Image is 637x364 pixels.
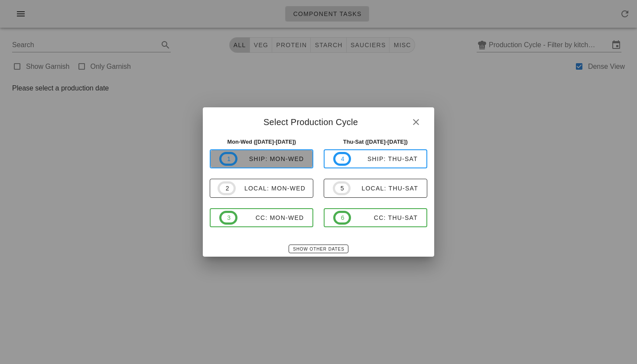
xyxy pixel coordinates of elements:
[203,107,434,134] div: Select Production Cycle
[341,213,344,222] span: 6
[340,184,344,193] span: 5
[227,139,296,145] strong: Mon-Wed ([DATE]-[DATE])
[210,208,313,227] button: 3CC: Mon-Wed
[210,149,313,168] button: 1ship: Mon-Wed
[351,214,418,221] div: CC: Thu-Sat
[351,185,418,192] div: local: Thu-Sat
[341,154,344,164] span: 4
[324,149,427,168] button: 4ship: Thu-Sat
[225,184,228,193] span: 2
[227,213,230,222] span: 3
[324,179,427,198] button: 5local: Thu-Sat
[237,214,304,221] div: CC: Mon-Wed
[351,155,418,162] div: ship: Thu-Sat
[236,185,305,192] div: local: Mon-Wed
[227,154,230,164] span: 1
[237,155,304,162] div: ship: Mon-Wed
[324,208,427,227] button: 6CC: Thu-Sat
[292,247,344,251] span: Show Other Dates
[343,139,408,145] strong: Thu-Sat ([DATE]-[DATE])
[289,245,348,253] button: Show Other Dates
[210,179,313,198] button: 2local: Mon-Wed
